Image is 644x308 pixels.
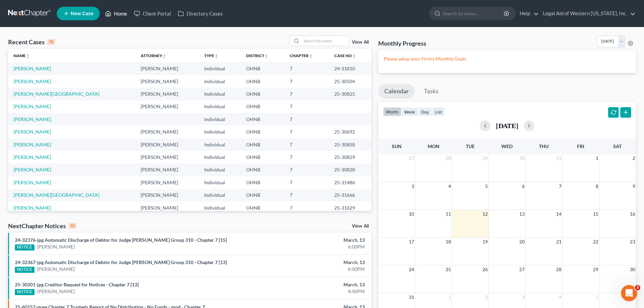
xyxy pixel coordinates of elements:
a: [PERSON_NAME] [14,116,51,122]
span: 3 [635,285,640,290]
div: March, 13 [253,259,365,266]
a: Directory Cases [174,7,226,20]
div: NextChapter Notices [8,222,76,230]
td: Individual [199,176,241,189]
td: Individual [199,75,241,88]
td: 7 [284,62,329,75]
a: [PERSON_NAME] [14,129,51,135]
button: day [418,107,432,116]
span: 14 [555,210,562,218]
td: 7 [284,100,329,113]
button: month [383,107,401,116]
span: 27 [519,265,525,274]
span: 5 [484,182,488,190]
input: Search by name... [302,36,349,46]
td: [PERSON_NAME] [135,176,199,189]
td: 25-31629 [329,202,372,214]
td: 24-31810 [329,62,372,75]
td: 7 [284,202,329,214]
td: 25-30692 [329,125,372,138]
div: 15 [47,39,55,45]
td: OHNB [241,138,284,151]
h3: Monthly Progress [378,39,426,47]
div: NOTICE [15,267,34,273]
td: [PERSON_NAME] [135,202,199,214]
i: unfold_more [214,54,218,58]
td: 25-31666 [329,189,372,202]
span: 31 [555,154,562,162]
div: Recent Cases [8,38,55,46]
a: Districtunfold_more [246,53,268,58]
a: [PERSON_NAME] [14,154,51,160]
i: unfold_more [352,54,356,58]
span: 8 [595,182,599,190]
span: 19 [482,238,488,246]
td: OHNB [241,113,284,125]
a: [PERSON_NAME] [37,266,75,273]
span: 30 [629,265,636,274]
div: March, 13 [253,281,365,288]
span: 1 [595,154,599,162]
td: Individual [199,125,241,138]
td: Individual [199,151,241,163]
a: [PERSON_NAME] [14,103,51,109]
a: Case Nounfold_more [334,53,356,58]
td: [PERSON_NAME] [135,75,199,88]
td: Individual [199,88,241,100]
td: OHNB [241,100,284,113]
span: 26 [482,265,488,274]
td: [PERSON_NAME] [135,151,199,163]
td: [PERSON_NAME] [135,100,199,113]
a: [PERSON_NAME] [37,288,75,295]
td: OHNB [241,75,284,88]
iframe: Intercom live chat [621,285,637,301]
td: OHNB [241,88,284,100]
a: Tasks [418,84,445,99]
span: Mon [428,143,439,149]
td: 7 [284,151,329,163]
a: View All [352,224,369,229]
span: Fri [577,143,584,149]
td: OHNB [241,62,284,75]
span: 3 [521,293,525,301]
span: 29 [592,265,599,274]
div: 10 [69,223,76,229]
td: [PERSON_NAME] [135,189,199,202]
td: Individual [199,100,241,113]
td: 7 [284,164,329,176]
td: Individual [199,138,241,151]
a: [PERSON_NAME][GEOGRAPHIC_DATA] [14,91,99,97]
span: 10 [408,210,415,218]
span: 27 [408,154,415,162]
span: 2 [484,293,488,301]
span: 9 [632,182,636,190]
button: week [401,107,418,116]
span: 13 [519,210,525,218]
i: unfold_more [26,54,30,58]
td: 25-30828 [329,164,372,176]
td: 25-30825 [329,88,372,100]
div: March, 13 [253,237,365,243]
span: 22 [592,238,599,246]
td: 7 [284,138,329,151]
span: 16 [629,210,636,218]
span: Wed [501,143,512,149]
td: OHNB [241,151,284,163]
td: 7 [284,189,329,202]
span: 24 [408,265,415,274]
td: 7 [284,176,329,189]
td: 25-30858 [329,138,372,151]
div: 6:00PM [253,243,365,250]
td: 25-30504 [329,75,372,88]
td: [PERSON_NAME] [135,125,199,138]
td: Individual [199,164,241,176]
a: 24-32376-jpg Automatic Discharge of Debtor for Judge [PERSON_NAME] Group 310 - Chapter 7 [15] [15,237,227,243]
i: unfold_more [162,54,166,58]
a: [PERSON_NAME] [14,167,51,172]
a: 25-30201-jpg Creditor Request for Notices - Chapter 7 [13] [15,282,139,287]
button: list [432,107,445,116]
i: unfold_more [309,54,313,58]
span: 4 [448,182,452,190]
p: Please setup your Firm's Monthly Goals [384,55,630,62]
span: 11 [445,210,452,218]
